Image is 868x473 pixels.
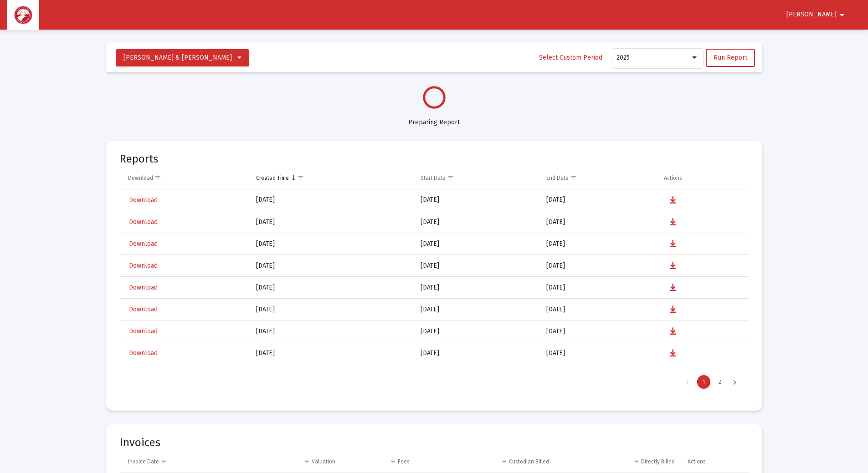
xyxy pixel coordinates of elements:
div: Page 1 [697,375,710,389]
div: Page Navigation [120,369,749,395]
td: Column Actions [657,167,749,189]
div: [DATE] [256,349,408,358]
span: Download [129,327,158,335]
span: [PERSON_NAME] [786,11,837,19]
td: [DATE] [540,233,657,255]
span: Show filter options for column 'Custodian Billed' [501,458,508,465]
td: [DATE] [414,255,539,277]
mat-card-title: Reports [120,154,158,163]
button: [PERSON_NAME] & [PERSON_NAME] [116,49,249,66]
mat-card-title: Invoices [120,438,160,447]
span: [PERSON_NAME] & [PERSON_NAME] [123,54,232,61]
div: Actions [664,174,682,182]
span: Download [129,196,158,204]
td: Column Created Time [250,167,414,189]
mat-icon: arrow_drop_down [837,6,847,24]
td: Column Invoice Date [120,451,240,473]
td: Column Fees [342,451,416,473]
td: [DATE] [540,211,657,233]
td: [DATE] [414,364,539,386]
span: Show filter options for column 'Download' [154,174,161,181]
span: Run Report [714,54,747,61]
span: Download [129,218,158,226]
div: Data grid [120,167,749,395]
td: Column Download [120,167,250,189]
td: [DATE] [414,277,539,299]
div: [DATE] [256,261,408,270]
span: Show filter options for column 'Start Date' [447,174,454,181]
div: [DATE] [256,239,408,249]
td: Column Actions [681,451,749,473]
td: [DATE] [414,342,539,364]
td: Column Directly Billed [555,451,681,473]
div: Preparing Report [106,109,762,127]
td: [DATE] [414,320,539,342]
td: [DATE] [540,189,657,211]
div: [DATE] [256,283,408,292]
div: Next Page [727,375,742,389]
div: [DATE] [256,327,408,336]
span: Download [129,262,158,270]
img: Dashboard [14,6,32,24]
span: 2025 [616,54,630,61]
td: [DATE] [414,299,539,320]
span: Show filter options for column 'Fees' [390,458,396,465]
div: Fees [398,458,410,465]
td: [DATE] [540,320,657,342]
div: Directly Billed [641,458,675,465]
td: [DATE] [540,342,657,364]
td: [DATE] [540,255,657,277]
div: Page 2 [713,375,727,389]
span: Download [129,349,158,357]
td: Column End Date [540,167,657,189]
span: Show filter options for column 'Directly Billed' [633,458,640,465]
div: [DATE] [256,218,408,227]
div: Valuation [312,458,335,465]
div: Start Date [421,174,446,182]
span: Download [129,284,158,291]
td: [DATE] [414,233,539,255]
td: [DATE] [414,189,539,211]
div: [DATE] [256,195,408,204]
span: Show filter options for column 'Invoice Date' [160,458,167,465]
div: Actions [688,458,706,465]
span: Show filter options for column 'End Date' [570,174,577,181]
div: Invoice Date [128,458,159,465]
span: Show filter options for column 'Valuation' [303,458,310,465]
td: [DATE] [540,299,657,320]
td: [DATE] [414,211,539,233]
td: Column Start Date [414,167,539,189]
div: Download [128,174,153,182]
td: Column Custodian Billed [416,451,555,473]
button: [PERSON_NAME] [776,5,858,24]
div: End Date [546,174,569,182]
div: [DATE] [256,305,408,314]
td: Column Valuation [240,451,342,473]
div: Previous Page [680,375,695,389]
span: Download [129,305,158,313]
td: [DATE] [540,364,657,386]
span: Select Custom Period [539,54,602,61]
div: Custodian Billed [509,458,549,465]
button: Run Report [706,49,755,67]
span: Download [129,240,158,248]
div: Created Time [256,174,289,182]
td: [DATE] [540,277,657,299]
span: Show filter options for column 'Created Time' [297,174,304,181]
